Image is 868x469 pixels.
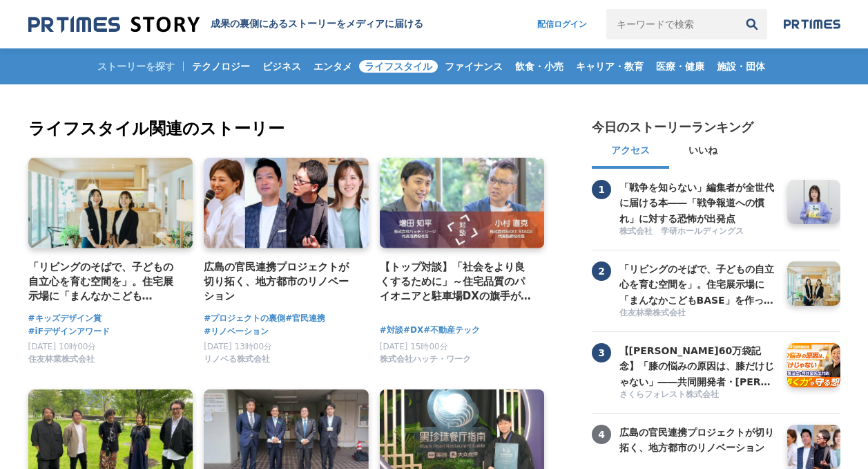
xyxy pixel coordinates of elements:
[28,358,95,367] a: 住友林業株式会社
[570,48,649,84] a: キャリア・教育
[359,60,438,73] span: ライフスタイル
[592,261,611,281] span: 2
[619,307,686,319] span: 住友林業株式会社
[619,425,777,469] a: 広島の官民連携プロジェクトが切り拓く、地方都市のリノベーション
[711,60,771,73] span: 施設・団体
[204,259,358,304] a: 広島の官民連携プロジェクトが切り拓く、地方都市のリノベーション
[784,19,840,30] img: prtimes
[359,48,438,84] a: ライフスタイル
[619,180,777,226] h3: 「戦争を知らない」編集者が全世代に届ける本――「戦争報道への慣れ」に対する恐怖が出発点
[619,389,719,401] span: さくらフォレスト株式会社
[28,325,110,338] a: #iFデザインアワード
[423,324,480,337] a: #不動産テック
[204,353,270,365] span: リノベる株式会社
[28,353,95,365] span: 住友林業株式会社
[619,307,777,320] a: 住友林業株式会社
[28,15,423,34] a: 成果の裏側にあるストーリーをメディアに届ける 成果の裏側にあるストーリーをメディアに届ける
[619,343,777,389] h3: 【[PERSON_NAME]60万袋記念】「膝の悩みの原因は、膝だけじゃない」――共同開発者・[PERSON_NAME]先生と語る、"歩く力"を守る想い【共同開発者対談】
[204,358,270,367] a: リノベる株式会社
[204,325,269,338] a: #リノベーション
[439,60,508,73] span: ファイナンス
[380,259,534,304] a: 【トップ対談】「社会をより良くするために」～住宅品質のパイオニアと駐車場DXの旗手が描く、安心と利便性の共創
[28,15,200,34] img: 成果の裏側にあるストーリーをメディアに届ける
[669,136,737,169] button: いいね
[650,60,710,73] span: 医療・健康
[28,312,102,325] a: #キッズデザイン賞
[619,425,777,456] h3: 広島の官民連携プロジェクトが切り拓く、地方都市のリノベーション
[619,180,777,224] a: 「戦争を知らない」編集者が全世代に届ける本――「戦争報道への慣れ」に対する恐怖が出発点
[737,9,767,39] button: 検索
[439,48,508,84] a: ファイナンス
[592,119,753,136] h2: 今日のストーリーランキング
[606,9,737,39] input: キーワードで検索
[380,324,403,337] a: #対談
[28,116,548,141] h2: ライフスタイル関連のストーリー
[257,48,307,84] a: ビジネス
[308,48,358,84] a: エンタメ
[510,48,569,84] a: 飲食・小売
[592,180,611,199] span: 1
[570,60,649,73] span: キャリア・教育
[619,261,777,306] a: 「リビングのそばで、子どもの自立心を育む空間を」。住宅展示場に「まんなかこどもBASE」を作った２人の女性社員
[711,48,771,84] a: 施設・団体
[619,226,777,239] a: 株式会社 学研ホールディングス
[510,60,569,73] span: 飲食・小売
[592,136,669,169] button: アクセス
[28,342,97,351] span: [DATE] 10時00分
[523,9,601,39] a: 配信ログイン
[204,342,272,351] span: [DATE] 13時00分
[650,48,710,84] a: 医療・健康
[28,259,182,304] a: 「リビングのそばで、子どもの自立心を育む空間を」。住宅展示場に「まんなかこどもBASE」を作った２人の女性社員
[592,425,611,444] span: 4
[211,18,423,30] h1: 成果の裏側にあるストーリーをメディアに届ける
[308,60,358,73] span: エンタメ
[619,389,777,402] a: さくらフォレスト株式会社
[186,48,255,84] a: テクノロジー
[619,261,777,308] h3: 「リビングのそばで、子どもの自立心を育む空間を」。住宅展示場に「まんなかこどもBASE」を作った２人の女性社員
[380,353,471,365] span: 株式会社ハッチ・ワーク
[380,358,471,367] a: 株式会社ハッチ・ワーク
[619,226,744,237] span: 株式会社 学研ホールディングス
[619,343,777,387] a: 【[PERSON_NAME]60万袋記念】「膝の悩みの原因は、膝だけじゃない」――共同開発者・[PERSON_NAME]先生と語る、"歩く力"を守る想い【共同開発者対談】
[403,324,423,337] a: #DX
[186,60,255,73] span: テクノロジー
[204,312,285,325] a: #プロジェクトの裏側
[592,343,611,362] span: 3
[380,342,448,351] span: [DATE] 15時00分
[257,60,307,73] span: ビジネス
[285,312,325,325] a: #官民連携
